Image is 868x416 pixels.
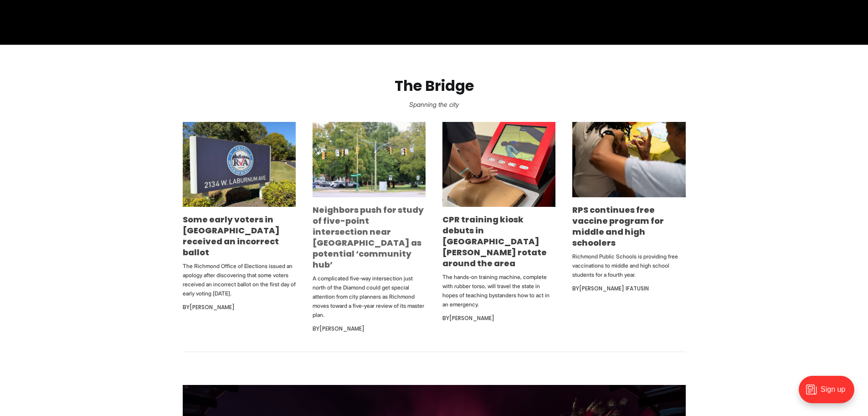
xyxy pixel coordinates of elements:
[319,325,365,332] a: [PERSON_NAME]
[183,122,296,207] img: Some early voters in Richmond received an incorrect ballot
[313,204,424,270] a: Neighbors push for study of five-point intersection near [GEOGRAPHIC_DATA] as potential ‘communit...
[183,302,296,313] div: By
[442,313,555,324] div: By
[190,303,235,311] a: [PERSON_NAME]
[183,214,280,258] a: Some early voters in [GEOGRAPHIC_DATA] received an incorrect ballot
[313,274,426,320] p: A complicated five-way intersection just north of the Diamond could get special attention from ci...
[572,122,685,198] img: RPS continues free vaccine program for middle and high schoolers
[15,78,853,95] h2: The Bridge
[572,252,685,279] p: Richmond Public Schools is providing free vaccinations to middle and high school students for a f...
[442,273,555,309] p: The hands-on training machine, complete with rubber torso, will travel the state in hopes of teac...
[15,98,853,111] p: Spanning the city
[579,284,649,292] a: [PERSON_NAME] Ifatusin
[449,314,494,322] a: [PERSON_NAME]
[313,323,426,334] div: By
[442,122,555,207] img: CPR training kiosk debuts in Church Hill, will rotate around the area
[572,204,664,248] a: RPS continues free vaccine program for middle and high schoolers
[572,283,685,294] div: By
[791,371,868,416] iframe: portal-trigger
[442,214,547,269] a: CPR training kiosk debuts in [GEOGRAPHIC_DATA][PERSON_NAME] rotate around the area
[183,262,296,298] p: The Richmond Office of Elections issued an apology after discovering that some voters received an...
[313,122,426,197] img: Neighbors push for study of five-point intersection near Diamond as potential ‘community hub’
